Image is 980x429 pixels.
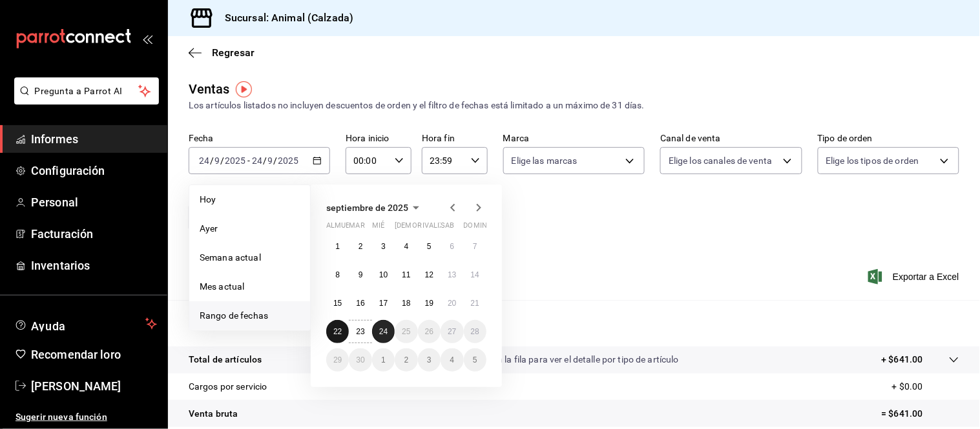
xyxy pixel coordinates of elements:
[356,327,364,336] font: 23
[418,320,441,343] button: 26 de septiembre de 2025
[251,155,263,166] input: --
[418,221,454,230] font: rivalizar
[349,320,371,343] button: 23 de septiembre de 2025
[224,155,246,166] input: ----
[660,134,721,144] font: Canal de venta
[247,155,250,166] font: -
[236,81,252,97] button: Marcador de información sobre herramientas
[333,299,342,308] abbr: 15 de septiembre de 2025
[441,221,454,230] font: sab
[404,242,409,251] font: 4
[326,235,349,258] button: 1 de septiembre de 2025
[31,195,78,209] font: Personal
[381,355,386,364] font: 1
[464,320,486,343] button: 28 de septiembre de 2025
[198,155,210,166] input: --
[427,242,432,251] font: 5
[189,408,238,419] font: Venta bruta
[402,270,410,279] font: 11
[372,221,384,230] font: mié
[349,235,371,258] button: 2 de septiembre de 2025
[450,355,454,364] font: 4
[14,77,159,105] button: Pregunta a Parrot AI
[464,263,486,286] button: 14 de septiembre de 2025
[418,235,441,258] button: 5 de septiembre de 2025
[31,227,93,241] font: Facturación
[335,242,340,251] abbr: 1 de septiembre de 2025
[425,270,433,279] font: 12
[404,355,409,364] abbr: 2 de octubre de 2025
[31,164,105,177] font: Configuración
[893,272,959,282] font: Exportar a Excel
[333,355,342,364] font: 29
[448,270,456,279] abbr: 13 de septiembre de 2025
[471,270,479,279] font: 14
[225,12,353,24] font: Sucursal: Animal (Calzada)
[16,412,107,422] font: Sugerir nueva función
[200,194,216,205] font: Hoy
[333,327,342,336] font: 22
[200,281,244,292] font: Mes actual
[326,200,424,215] button: septiembre de 2025
[335,270,340,279] font: 8
[189,134,214,144] font: Fecha
[464,221,495,235] abbr: domingo
[404,355,409,364] font: 2
[372,320,395,343] button: 24 de septiembre de 2025
[427,355,432,364] abbr: 3 de octubre de 2025
[425,327,433,336] font: 26
[450,242,454,251] abbr: 6 de septiembre de 2025
[189,81,230,97] font: Ventas
[349,221,364,230] font: mar
[349,221,364,235] abbr: martes
[882,354,923,364] font: + $641.00
[464,221,495,230] font: dominio
[402,299,410,308] font: 18
[503,134,530,144] font: Marca
[395,292,417,315] button: 18 de septiembre de 2025
[142,34,152,44] button: abrir_cajón_menú
[471,299,479,308] abbr: 21 de septiembre de 2025
[200,310,268,321] font: Rango de fechas
[395,221,471,235] abbr: jueves
[448,299,456,308] font: 20
[212,46,255,59] font: Regresar
[356,355,364,364] font: 30
[448,327,456,336] abbr: 27 de septiembre de 2025
[346,134,389,144] font: Hora inicio
[379,327,388,336] font: 24
[35,86,123,96] font: Pregunta a Parrot AI
[333,299,342,308] font: 15
[372,292,395,315] button: 17 de septiembre de 2025
[441,292,463,315] button: 20 de septiembre de 2025
[448,270,456,279] font: 13
[395,235,417,258] button: 4 de septiembre de 2025
[379,299,388,308] abbr: 17 de septiembre de 2025
[326,320,349,343] button: 22 de septiembre de 2025
[356,327,364,336] abbr: 23 de septiembre de 2025
[450,242,454,251] font: 6
[356,299,364,308] abbr: 16 de septiembre de 2025
[372,348,395,372] button: 1 de octubre de 2025
[349,292,371,315] button: 16 de septiembre de 2025
[418,292,441,315] button: 19 de septiembre de 2025
[882,408,923,419] font: = $641.00
[326,292,349,315] button: 15 de septiembre de 2025
[448,327,456,336] font: 27
[425,327,433,336] abbr: 26 de septiembre de 2025
[441,320,463,343] button: 27 de septiembre de 2025
[267,155,274,166] input: --
[402,327,410,336] abbr: 25 de septiembre de 2025
[402,299,410,308] abbr: 18 de septiembre de 2025
[395,221,471,230] font: [DEMOGRAPHIC_DATA]
[359,242,363,251] font: 2
[372,235,395,258] button: 3 de septiembre de 2025
[189,46,255,59] button: Regresar
[379,327,388,336] abbr: 24 de septiembre de 2025
[450,355,454,364] abbr: 4 de octubre de 2025
[418,221,454,235] abbr: viernes
[669,155,772,166] font: Elige los canales de venta
[441,263,463,286] button: 13 de septiembre de 2025
[333,355,342,364] abbr: 29 de septiembre de 2025
[200,252,261,263] font: Semana actual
